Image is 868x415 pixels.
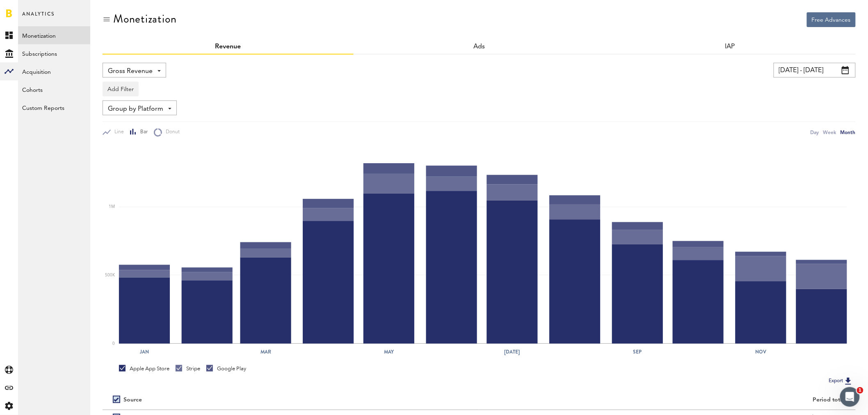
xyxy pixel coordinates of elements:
[840,387,860,407] iframe: Intercom live chat
[108,64,153,78] span: Gross Revenue
[18,80,90,98] a: Cohorts
[22,9,55,26] span: Analytics
[633,349,642,356] text: Sep
[489,397,845,404] div: Period total
[16,6,46,13] span: Support
[113,12,177,25] div: Monetization
[119,365,169,372] div: Apple App Store
[843,376,853,386] img: Export
[139,349,149,356] text: Jan
[18,44,90,62] a: Subscriptions
[756,349,767,356] text: Nov
[103,82,139,96] button: Add Filter
[176,365,200,372] div: Stripe
[725,43,735,50] a: IAP
[105,274,115,278] text: 500K
[18,98,90,116] a: Custom Reports
[811,128,819,137] div: Day
[137,129,148,136] span: Bar
[111,129,124,136] span: Line
[807,12,856,27] button: Free Advances
[215,43,241,50] a: Revenue
[108,102,163,116] span: Group by Platform
[823,128,836,137] div: Week
[109,205,115,209] text: 1M
[162,129,180,136] span: Donut
[857,387,863,394] span: 1
[505,349,520,356] text: [DATE]
[18,62,90,80] a: Acquisition
[112,342,115,346] text: 0
[473,43,485,50] a: Ads
[827,376,856,386] button: Export
[18,26,90,44] a: Monetization
[123,397,142,404] div: Source
[260,349,271,356] text: Mar
[384,349,394,356] text: May
[841,128,856,137] div: Month
[206,365,246,372] div: Google Play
